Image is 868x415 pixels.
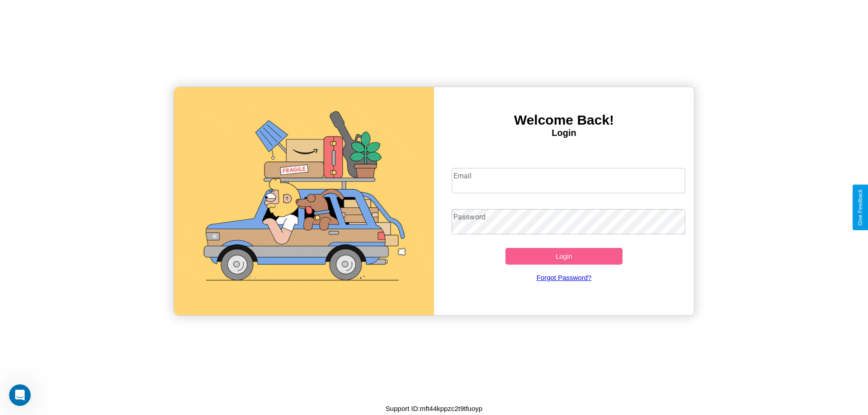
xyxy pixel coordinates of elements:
[505,248,623,265] button: Login
[174,87,434,315] img: gif
[9,384,31,406] iframe: Intercom live chat
[386,402,482,415] p: Support ID: mft44kppzc2t9tfuoyp
[447,265,681,290] a: Forgot Password?
[857,189,863,226] div: Give Feedback
[434,128,694,138] h4: Login
[434,112,694,128] h3: Welcome Back!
